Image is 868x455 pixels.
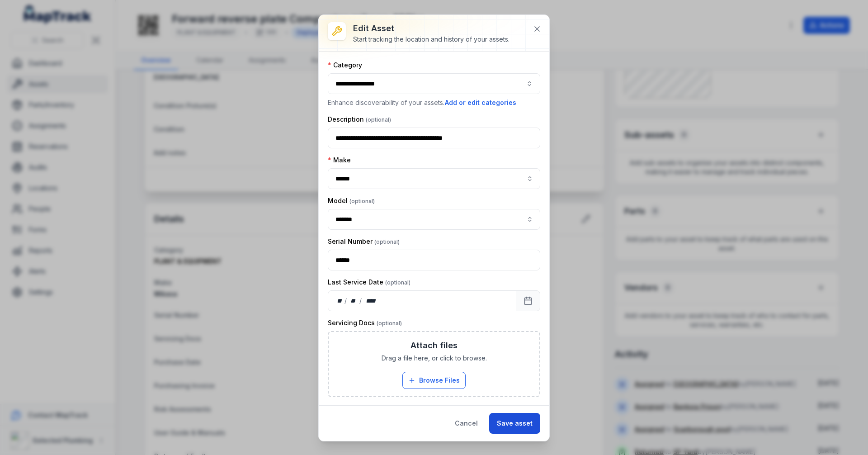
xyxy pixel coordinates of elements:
label: Serial Number [328,237,400,246]
label: Servicing Docs [328,318,402,327]
label: Model [328,196,375,205]
div: / [359,296,363,305]
div: day, [335,296,344,305]
div: Start tracking the location and history of your assets. [353,35,509,44]
button: Save asset [489,413,540,434]
label: Make [328,156,351,165]
span: Drag a file here, or click to browse. [382,354,487,363]
label: Description [328,115,391,124]
button: Add or edit categories [444,98,517,108]
input: asset-edit:cf[68832b05-6ea9-43b4-abb7-d68a6a59beaf]-label [328,209,540,230]
button: Calendar [516,290,540,311]
h3: Attach files [410,339,458,352]
label: Purchase Date [328,404,401,413]
div: / [344,296,348,305]
div: month, [348,296,360,305]
label: Category [328,61,362,70]
h3: Edit asset [353,22,509,35]
p: Enhance discoverability of your assets. [328,98,540,108]
input: asset-edit:cf[09246113-4bcc-4687-b44f-db17154807e5]-label [328,168,540,189]
button: Cancel [447,413,486,434]
button: Browse Files [402,372,466,389]
div: year, [363,296,379,305]
label: Last Service Date [328,278,410,287]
